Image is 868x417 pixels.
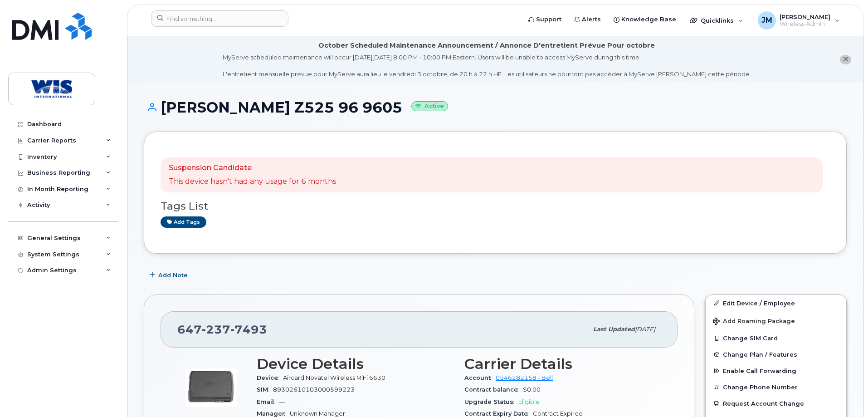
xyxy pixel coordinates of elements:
span: Add Roaming Package [713,318,795,326]
span: 647 [177,323,267,336]
span: Account [464,374,496,381]
button: Add Note [144,267,195,284]
button: Change Phone Number [706,379,846,395]
span: Email [257,398,279,405]
button: Enable Call Forwarding [706,363,846,379]
h1: [PERSON_NAME] Z525 96 9605 [144,99,847,115]
span: 237 [202,323,230,336]
small: Active [411,101,448,112]
span: Last updated [593,326,635,333]
span: Contract Expiry Date [464,410,533,417]
span: Contract balance [464,386,523,393]
span: 7493 [230,323,267,336]
button: Request Account Change [706,395,846,412]
p: This device hasn't had any usage for 6 months [169,177,336,187]
button: Change SIM Card [706,330,846,346]
span: — [279,398,285,405]
h3: Tags List [161,201,830,212]
span: [DATE] [635,326,655,333]
span: Add Note [158,271,188,280]
span: Enable Call Forwarding [723,368,796,374]
img: image20231002-3703462-slgvy1.jpeg [184,360,239,415]
span: Contract Expired [533,410,583,417]
p: Suspension Candidate [169,163,336,173]
span: Manager [257,410,290,417]
h3: Carrier Details [464,356,661,372]
span: Eligible [518,398,540,405]
span: Unknown Manager [290,410,345,417]
span: SIM [257,386,273,393]
button: Add Roaming Package [706,311,846,330]
span: Device [257,374,283,381]
span: Change Plan / Features [723,351,797,358]
span: $0.00 [523,386,541,393]
a: 0546282158 - Bell [496,374,553,381]
a: Add tags [161,216,206,228]
a: Edit Device / Employee [706,295,846,311]
button: Change Plan / Features [706,346,846,363]
h3: Device Details [257,356,454,372]
div: MyServe scheduled maintenance will occur [DATE][DATE] 8:00 PM - 10:00 PM Eastern. Users will be u... [223,53,751,78]
button: close notification [840,55,851,64]
span: Upgrade Status [464,398,518,405]
div: October Scheduled Maintenance Announcement / Annonce D'entretient Prévue Pour octobre [318,41,655,50]
span: Aircard Novatel Wireless MiFi 6630 [283,374,385,381]
span: 89302610103000599223 [273,386,355,393]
